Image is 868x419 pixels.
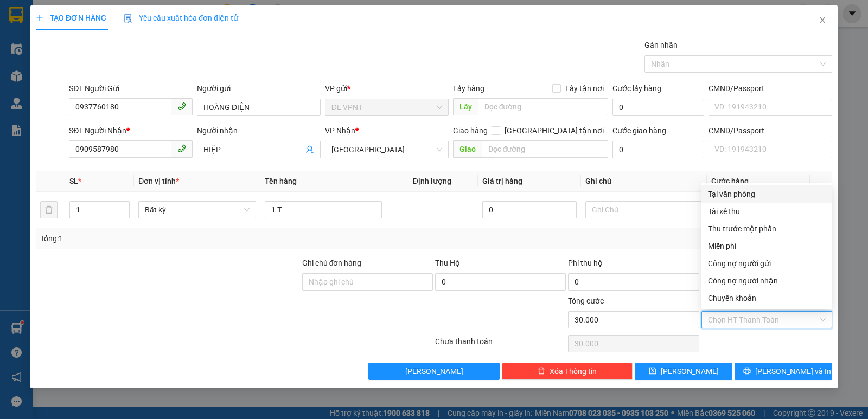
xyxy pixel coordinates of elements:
[561,82,608,94] span: Lấy tận nơi
[612,84,661,93] label: Cước lấy hàng
[177,144,186,153] span: phone
[708,240,826,252] div: Miễn phí
[331,99,442,115] span: ĐL VPNT
[568,296,604,305] span: Tổng cước
[708,188,826,200] div: Tại văn phòng
[124,14,238,22] span: Yêu cầu xuất hóa đơn điện tử
[708,292,826,304] div: Chuyển khoản
[265,201,382,218] input: VD: Bàn, Ghế
[453,84,484,93] span: Lấy hàng
[612,126,666,135] label: Cước giao hàng
[305,145,314,154] span: user-add
[635,363,732,380] button: save[PERSON_NAME]
[40,233,336,244] div: Tổng: 1
[325,82,449,94] div: VP gửi
[435,259,460,267] span: Thu Hộ
[550,365,597,377] span: Xóa Thông tin
[701,272,832,289] div: Cước gửi hàng sẽ được ghi vào công nợ của người nhận
[735,363,832,380] button: printer[PERSON_NAME] và In
[368,363,499,380] button: [PERSON_NAME]
[482,201,577,218] input: 0
[709,125,832,137] div: CMND/Passport
[36,14,106,22] span: TẠO ĐƠN HÀNG
[302,273,433,291] input: Ghi chú đơn hàng
[644,41,678,49] label: Gán nhãn
[708,275,826,287] div: Công nợ người nhận
[405,365,463,377] span: [PERSON_NAME]
[581,171,707,192] th: Ghi chú
[612,141,704,158] input: Cước giao hàng
[453,98,478,115] span: Lấy
[818,16,827,24] span: close
[197,82,321,94] div: Người gửi
[177,102,186,111] span: phone
[36,14,43,22] span: plus
[325,126,355,135] span: VP Nhận
[711,177,749,185] span: Cước hàng
[453,140,482,158] span: Giao
[91,51,149,65] li: (c) 2017
[413,177,451,185] span: Định lượng
[661,365,719,377] span: [PERSON_NAME]
[612,99,704,116] input: Cước lấy hàng
[453,126,488,135] span: Giao hàng
[743,367,751,376] span: printer
[69,82,193,94] div: SĐT Người Gửi
[69,177,78,185] span: SL
[14,14,68,68] img: logo.jpg
[649,367,656,376] span: save
[14,70,56,140] b: Phúc An Express
[67,16,107,67] b: Gửi khách hàng
[482,177,522,185] span: Giá trị hàng
[331,141,442,158] span: ĐL Quận 5
[197,125,321,137] div: Người nhận
[538,367,545,376] span: delete
[265,177,297,185] span: Tên hàng
[478,98,609,115] input: Dọc đường
[708,223,826,235] div: Thu trước một phần
[91,41,149,50] b: [DOMAIN_NAME]
[40,201,58,218] button: delete
[708,257,826,269] div: Công nợ người gửi
[138,177,179,185] span: Đơn vị tính
[709,82,832,94] div: CMND/Passport
[118,14,144,40] img: logo.jpg
[807,5,838,36] button: Close
[145,202,249,218] span: Bất kỳ
[302,259,362,267] label: Ghi chú đơn hàng
[69,125,193,137] div: SĐT Người Nhận
[500,125,608,137] span: [GEOGRAPHIC_DATA] tận nơi
[701,255,832,272] div: Cước gửi hàng sẽ được ghi vào công nợ của người gửi
[755,365,831,377] span: [PERSON_NAME] và In
[708,205,826,217] div: Tài xế thu
[482,140,609,158] input: Dọc đường
[502,363,633,380] button: deleteXóa Thông tin
[585,201,703,218] input: Ghi Chú
[568,257,699,273] div: Phí thu hộ
[124,14,132,23] img: icon
[434,336,567,354] div: Chưa thanh toán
